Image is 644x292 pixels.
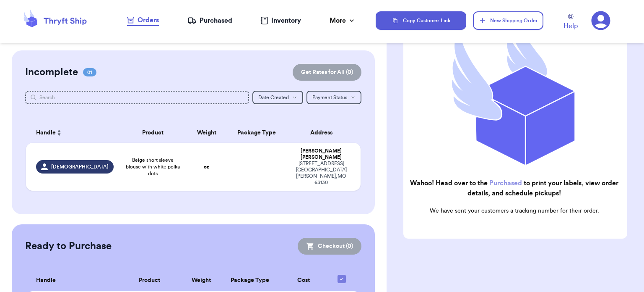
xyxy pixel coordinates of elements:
th: Package Type [221,270,280,291]
th: Product [119,123,187,143]
button: Get Rates for All (0) [293,64,361,81]
div: More [330,16,356,26]
button: New Shipping Order [473,11,543,30]
button: Payment Status [306,91,361,104]
strong: oz [204,164,209,169]
a: Orders [127,15,159,26]
div: Orders [127,15,159,25]
span: Handle [36,129,56,137]
span: Help [563,21,578,31]
span: Beige short sleeve blouse with white polka dots [125,157,182,177]
p: We have sent your customers a tracking number for their order. [410,207,619,215]
h2: Incomplete [25,66,78,79]
div: [STREET_ADDRESS] [GEOGRAPHIC_DATA][PERSON_NAME] , MO 63130 [292,160,351,186]
a: Inventory [260,16,301,26]
span: Handle [36,276,56,285]
input: Search [25,91,249,104]
h2: Ready to Purchase [25,239,112,253]
button: Copy Customer Link [376,11,466,30]
button: Sort ascending [56,128,62,138]
a: Help [563,14,578,31]
th: Product [117,270,182,291]
th: Weight [187,123,227,143]
h2: Wahoo! Head over to the to print your labels, view order details, and schedule pickups! [410,178,619,198]
th: Weight [182,270,221,291]
th: Package Type [227,123,287,143]
div: [PERSON_NAME] [PERSON_NAME] [292,148,351,160]
span: Date Created [258,95,289,100]
button: Date Created [252,91,303,104]
a: Purchased [489,180,522,187]
span: 01 [83,68,96,76]
a: Purchased [187,16,232,26]
th: Address [287,123,361,143]
span: Payment Status [312,95,347,100]
button: Checkout (0) [298,238,361,255]
span: [DEMOGRAPHIC_DATA] [51,163,109,170]
th: Cost [279,270,328,291]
